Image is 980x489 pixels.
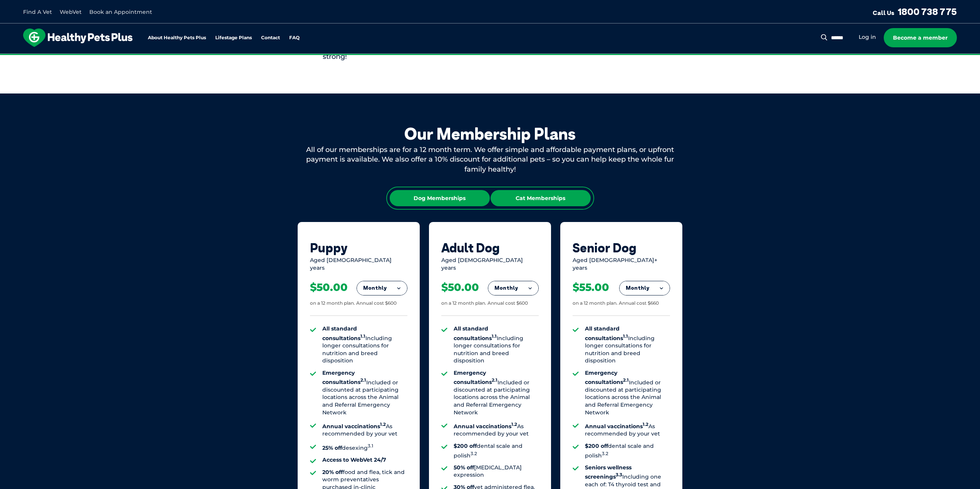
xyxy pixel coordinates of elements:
[454,442,539,459] li: dental scale and polish
[322,325,407,365] li: Including longer consultations for nutrition and breed disposition
[357,281,407,295] button: Monthly
[322,442,407,452] li: desexing
[623,378,629,383] sup: 2.1
[454,442,477,449] strong: $200 off
[60,8,82,15] a: WebVet
[454,464,539,479] li: [MEDICAL_DATA] expression
[602,451,608,456] sup: 3.2
[322,423,386,430] strong: Annual vaccinations
[454,369,498,386] strong: Emergency consultations
[511,422,517,427] sup: 1.2
[585,369,629,386] strong: Emergency consultations
[441,281,479,294] div: $50.00
[441,257,539,272] div: Aged [DEMOGRAPHIC_DATA] years
[884,28,957,47] a: Become a member
[215,35,252,40] a: Lifestage Plans
[368,443,373,449] sup: 3.1
[585,464,632,480] strong: Seniors wellness screenings
[491,190,591,206] div: Cat Memberships
[471,451,477,456] sup: 3.2
[488,281,538,295] button: Monthly
[310,300,397,307] div: on a 12 month plan. Annual cost $600
[585,442,670,459] li: dental scale and polish
[454,325,497,341] strong: All standard consultations
[310,257,407,272] div: Aged [DEMOGRAPHIC_DATA] years
[298,145,683,174] div: All of our memberships are for a 12 month term. We offer simple and affordable payment plans, or ...
[89,8,152,15] a: Book an Appointment
[585,325,670,365] li: Including longer consultations for nutrition and breed disposition
[873,6,957,17] a: Call Us1800 738 775
[585,369,670,416] li: Included or discounted at participating locations across the Animal and Referral Emergency Network
[573,240,670,255] div: Senior Dog
[380,422,386,427] sup: 1.2
[322,325,365,341] strong: All standard consultations
[454,369,539,416] li: Included or discounted at participating locations across the Animal and Referral Emergency Network
[454,421,539,438] li: As recommended by your vet
[585,421,670,438] li: As recommended by your vet
[454,325,539,365] li: Including longer consultations for nutrition and breed disposition
[322,369,366,386] strong: Emergency consultations
[454,423,517,430] strong: Annual vaccinations
[322,456,386,463] strong: Access to WebVet 24/7
[620,281,670,295] button: Monthly
[261,35,280,40] a: Contact
[492,334,497,339] sup: 1.1
[585,423,648,430] strong: Annual vaccinations
[322,469,343,476] strong: 20% off
[390,190,490,206] div: Dog Memberships
[322,369,407,416] li: Included or discounted at participating locations across the Animal and Referral Emergency Network
[23,8,52,15] a: Find A Vet
[859,33,876,41] a: Log in
[310,281,348,294] div: $50.00
[573,300,659,307] div: on a 12 month plan. Annual cost $660
[643,422,648,427] sup: 1.2
[441,300,528,307] div: on a 12 month plan. Annual cost $600
[322,421,407,438] li: As recommended by your vet
[310,240,407,255] div: Puppy
[573,281,609,294] div: $55.00
[441,240,539,255] div: Adult Dog
[298,124,683,144] div: Our Membership Plans
[623,334,628,339] sup: 1.1
[585,325,628,341] strong: All standard consultations
[616,472,622,477] sup: 3.3
[573,257,670,272] div: Aged [DEMOGRAPHIC_DATA]+ years
[360,334,365,339] sup: 1.1
[585,442,608,449] strong: $200 off
[360,378,366,383] sup: 2.1
[148,35,206,40] a: About Healthy Pets Plus
[289,35,300,40] a: FAQ
[819,33,829,41] button: Search
[454,464,474,471] strong: 50% off
[492,378,498,383] sup: 2.1
[346,54,634,61] span: Proactive, preventative wellness program designed to keep your pet healthier and happier for longer
[873,9,895,17] span: Call Us
[322,444,342,451] strong: 25% off
[23,28,132,47] img: hpp-logo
